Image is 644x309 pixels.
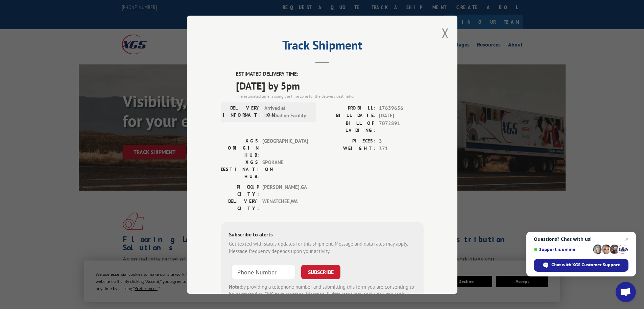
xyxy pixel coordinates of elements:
label: PICKUP CITY: [221,183,259,197]
span: Questions? Chat with us! [534,236,628,242]
span: 17639656 [379,104,424,112]
label: DELIVERY INFORMATION: [223,104,261,119]
span: 3 [379,137,424,145]
label: BILL OF LADING: [322,119,376,134]
label: WEIGHT: [322,145,376,153]
h2: Track Shipment [221,40,424,53]
span: Chat with XGS Customer Support [551,262,620,268]
span: SPOKANE [262,158,308,180]
span: Arrived at Destination Facility [264,104,310,119]
div: Chat with XGS Customer Support [534,259,628,272]
label: ESTIMATED DELIVERY TIME: [236,70,424,78]
div: Subscribe to alerts [229,230,415,240]
div: The estimated time is using the time zone for the delivery destination. [236,93,424,99]
label: PROBILL: [322,104,376,112]
span: Support is online [534,247,591,252]
span: 371 [379,145,424,153]
div: Open chat [616,282,636,302]
button: SUBSCRIBE [301,265,340,279]
label: PIECES: [322,137,376,145]
span: 7072891 [379,119,424,134]
div: by providing a telephone number and submitting this form you are consenting to be contacted by SM... [229,283,415,306]
label: DELIVERY CITY: [221,197,259,212]
span: [GEOGRAPHIC_DATA] [262,137,308,158]
span: [DATE] by 5pm [236,78,424,93]
button: Close modal [442,24,449,42]
div: Get texted with status updates for this shipment. Message and data rates may apply. Message frequ... [229,240,415,255]
span: Close chat [623,235,631,243]
span: WENATCHEE , WA [262,197,308,212]
span: [DATE] [379,112,424,120]
span: [PERSON_NAME] , GA [262,183,308,197]
label: BILL DATE: [322,112,376,120]
strong: Note: [229,283,241,290]
label: XGS ORIGIN HUB: [221,137,259,158]
label: XGS DESTINATION HUB: [221,158,259,180]
input: Phone Number [232,265,296,279]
